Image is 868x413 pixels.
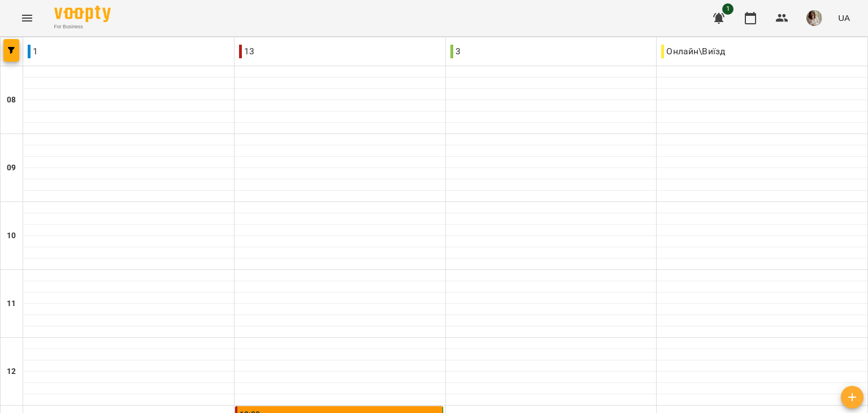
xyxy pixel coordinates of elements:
img: Voopty Logo [54,6,111,22]
h6: 09 [7,162,16,174]
span: For Business [54,23,111,31]
h6: 11 [7,298,16,310]
span: 1 [722,3,734,15]
h6: 10 [7,230,16,242]
h6: 12 [7,365,16,378]
span: UA [838,12,850,24]
p: 1 [28,45,38,58]
p: 13 [239,45,254,58]
img: cf9d72be1c49480477303613d6f9b014.jpg [806,10,822,26]
button: Створити урок [841,386,863,408]
p: Онлайн\Виїзд [661,45,725,58]
p: 3 [450,45,461,58]
button: UA [834,7,854,28]
h6: 08 [7,94,16,106]
button: Menu [14,5,41,32]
